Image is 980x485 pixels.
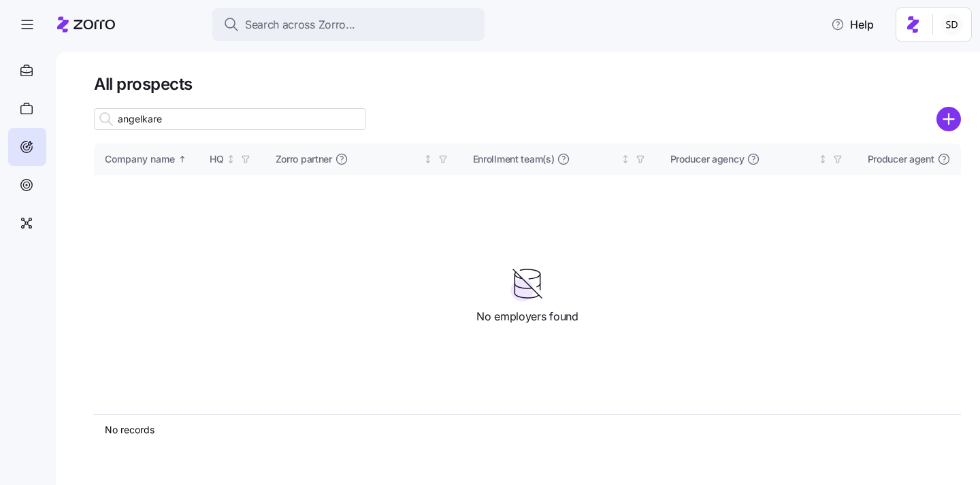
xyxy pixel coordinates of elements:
h1: All prospects [94,73,961,95]
div: Not sorted [226,154,235,164]
span: No employers found [476,308,578,325]
div: Company name [105,152,175,167]
span: Producer agency [670,152,745,166]
th: HQNot sorted [199,144,265,175]
span: Help [831,16,874,33]
div: Not sorted [621,154,630,164]
img: 038087f1531ae87852c32fa7be65e69b [941,14,963,35]
span: Producer agent [868,152,934,166]
span: Search across Zorro... [245,16,355,33]
button: Search across Zorro... [212,8,485,41]
div: Not sorted [423,154,433,164]
input: Search prospect [94,108,366,130]
th: Company nameSorted ascending [94,144,199,175]
div: Not sorted [818,154,828,164]
th: Zorro partnerNot sorted [265,144,462,175]
div: HQ [210,152,224,167]
div: No records [105,423,950,437]
button: Help [820,11,885,38]
svg: add icon [936,107,961,131]
span: Enrollment team(s) [473,152,555,166]
th: Enrollment team(s)Not sorted [462,144,659,175]
div: Sorted ascending [178,154,187,164]
th: Producer agencyNot sorted [659,144,857,175]
span: Zorro partner [276,152,332,166]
